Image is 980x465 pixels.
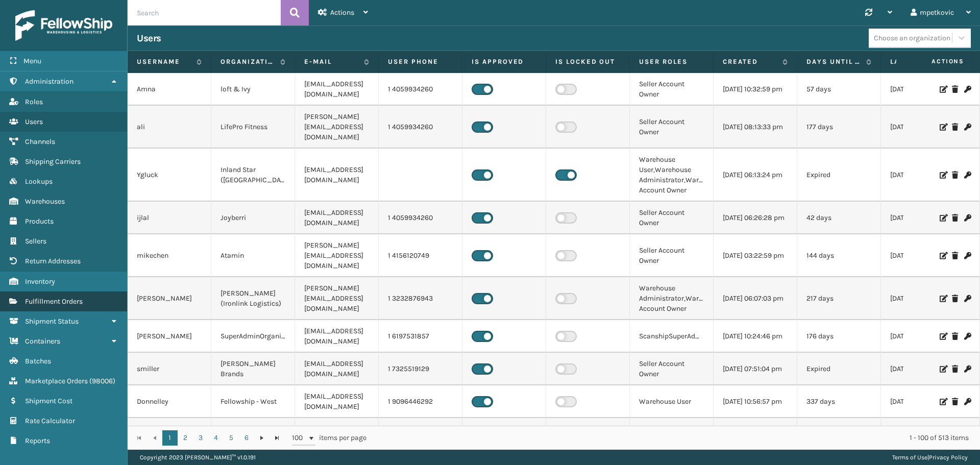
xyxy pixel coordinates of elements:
[472,57,536,66] label: Is Approved
[137,57,191,66] label: Username
[940,398,946,405] i: Edit
[25,277,55,286] span: Inventory
[15,10,112,41] img: logo
[964,172,970,179] i: Change Password
[211,202,295,234] td: Joyberri
[220,57,275,66] label: Organization
[630,73,714,106] td: Seller Account Owner
[295,73,379,106] td: [EMAIL_ADDRESS][DOMAIN_NAME]
[25,257,81,265] span: Return Addresses
[25,197,65,206] span: Warehouses
[874,33,950,43] div: Choose an organization
[89,377,115,385] span: ( 98006 )
[128,418,211,451] td: [PERSON_NAME]
[940,86,946,93] i: Edit
[630,202,714,234] td: Seller Account Owner
[797,106,881,149] td: 177 days
[388,57,453,66] label: User phone
[128,234,211,277] td: mikechen
[211,353,295,385] td: [PERSON_NAME] Brands
[379,418,462,451] td: 1 7188407246
[940,333,946,340] i: Edit
[892,454,927,461] a: Terms of Use
[224,430,239,446] a: 5
[952,172,958,179] i: Delete
[295,418,379,451] td: [EMAIL_ADDRESS][DOMAIN_NAME]
[292,430,366,446] span: items per page
[128,353,211,385] td: smiller
[211,385,295,418] td: Fellowship - West
[964,252,970,259] i: Change Password
[295,277,379,320] td: [PERSON_NAME][EMAIL_ADDRESS][DOMAIN_NAME]
[797,73,881,106] td: 57 days
[952,124,958,131] i: Delete
[555,57,620,66] label: Is Locked Out
[379,385,462,418] td: 1 9096446292
[630,149,714,202] td: Warehouse User,Warehouse Administrator,Warehouse Account Owner
[964,86,970,93] i: Change Password
[952,398,958,405] i: Delete
[295,320,379,353] td: [EMAIL_ADDRESS][DOMAIN_NAME]
[25,137,55,146] span: Channels
[806,57,861,66] label: Days until password expires
[714,202,797,234] td: [DATE] 06:26:28 pm
[211,234,295,277] td: Atamin
[25,397,72,405] span: Shipment Cost
[137,32,161,44] h3: Users
[881,353,965,385] td: [DATE] 07:21:44 pm
[25,177,53,186] span: Lookups
[797,385,881,418] td: 337 days
[964,333,970,340] i: Change Password
[940,172,946,179] i: Edit
[952,333,958,340] i: Delete
[25,157,81,166] span: Shipping Carriers
[630,320,714,353] td: ScanshipSuperAdministrator
[25,117,43,126] span: Users
[714,353,797,385] td: [DATE] 07:51:04 pm
[940,124,946,131] i: Edit
[630,353,714,385] td: Seller Account Owner
[254,430,269,446] a: Go to the next page
[714,385,797,418] td: [DATE] 10:56:57 pm
[211,277,295,320] td: [PERSON_NAME] (Ironlink Logistics)
[128,149,211,202] td: Ygluck
[25,297,83,306] span: Fulfillment Orders
[128,73,211,106] td: Amna
[25,237,46,246] span: Sellers
[25,357,51,365] span: Batches
[940,295,946,302] i: Edit
[797,234,881,277] td: 144 days
[964,214,970,222] i: Change Password
[881,234,965,277] td: [DATE] 10:59:47 pm
[379,353,462,385] td: 1 7325519129
[295,353,379,385] td: [EMAIL_ADDRESS][DOMAIN_NAME]
[723,57,777,66] label: Created
[630,106,714,149] td: Seller Account Owner
[881,277,965,320] td: [DATE] 10:52:38 pm
[258,434,266,442] span: Go to the next page
[714,320,797,353] td: [DATE] 10:24:46 pm
[797,277,881,320] td: 217 days
[714,418,797,451] td: [DATE] 05:31:23 pm
[211,106,295,149] td: LifePro Fitness
[128,106,211,149] td: ali
[714,106,797,149] td: [DATE] 08:13:33 pm
[379,277,462,320] td: 1 3232876943
[964,365,970,373] i: Change Password
[881,418,965,451] td: [DATE] 01:22:00 am
[952,252,958,259] i: Delete
[881,149,965,202] td: [DATE] 02:12:54 am
[630,418,714,451] td: Seller Account Owner
[881,73,965,106] td: [DATE] 02:35:13 pm
[178,430,193,446] a: 2
[881,106,965,149] td: [DATE] 08:04:24 pm
[128,320,211,353] td: [PERSON_NAME]
[964,295,970,302] i: Change Password
[714,73,797,106] td: [DATE] 10:32:59 pm
[881,385,965,418] td: [DATE] 10:15:38 pm
[25,377,88,385] span: Marketplace Orders
[952,214,958,222] i: Delete
[892,450,968,465] div: |
[295,149,379,202] td: [EMAIL_ADDRESS][DOMAIN_NAME]
[295,106,379,149] td: [PERSON_NAME][EMAIL_ADDRESS][DOMAIN_NAME]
